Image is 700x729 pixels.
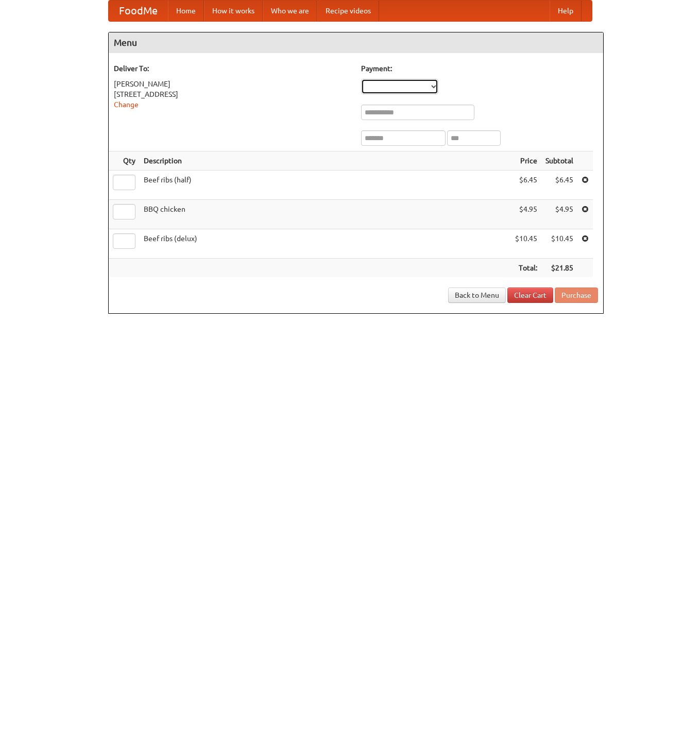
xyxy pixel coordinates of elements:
h5: Deliver To: [114,63,351,74]
td: $4.95 [511,200,541,229]
td: Beef ribs (delux) [140,229,511,259]
a: Clear Cart [507,287,553,303]
a: Back to Menu [448,287,506,303]
th: Qty [109,151,140,171]
th: Description [140,151,511,171]
td: $6.45 [511,171,541,200]
td: $10.45 [511,229,541,259]
th: Price [511,151,541,171]
th: Subtotal [541,151,577,171]
td: $6.45 [541,171,577,200]
a: Change [114,100,139,109]
a: Recipe videos [317,1,379,21]
a: Help [550,1,582,21]
th: $21.85 [541,259,577,278]
div: [STREET_ADDRESS] [114,89,351,99]
td: BBQ chicken [140,200,511,229]
h5: Payment: [361,63,598,74]
th: Total: [511,259,541,278]
td: $4.95 [541,200,577,229]
h4: Menu [109,32,603,53]
button: Purchase [555,287,598,303]
td: Beef ribs (half) [140,171,511,200]
div: [PERSON_NAME] [114,79,351,89]
a: How it works [204,1,263,21]
td: $10.45 [541,229,577,259]
a: Home [168,1,204,21]
a: Who we are [263,1,317,21]
a: FoodMe [109,1,168,21]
